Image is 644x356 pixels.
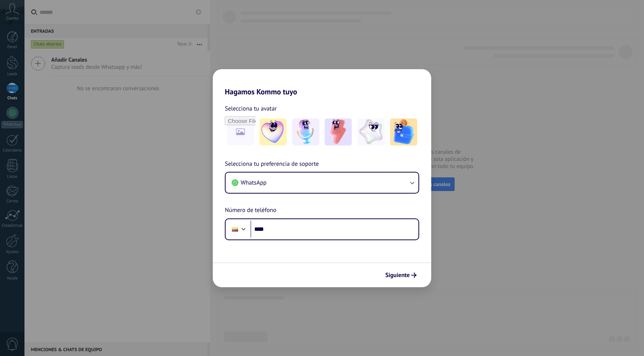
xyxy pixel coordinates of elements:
h2: Hagamos Kommo tuyo [213,69,431,96]
span: WhatsApp [241,179,267,186]
div: Ecuador: + 593 [228,221,242,237]
img: -1.jpeg [259,118,287,145]
span: Selecciona tu avatar [225,104,277,114]
button: Siguiente [382,269,420,282]
span: Selecciona tu preferencia de soporte [225,159,319,169]
button: WhatsApp [226,173,418,193]
span: Número de teléfono [225,206,276,215]
span: Siguiente [385,273,410,278]
img: -4.jpeg [357,118,385,145]
img: -5.jpeg [390,118,417,145]
img: -2.jpeg [292,118,319,145]
img: -3.jpeg [325,118,352,145]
